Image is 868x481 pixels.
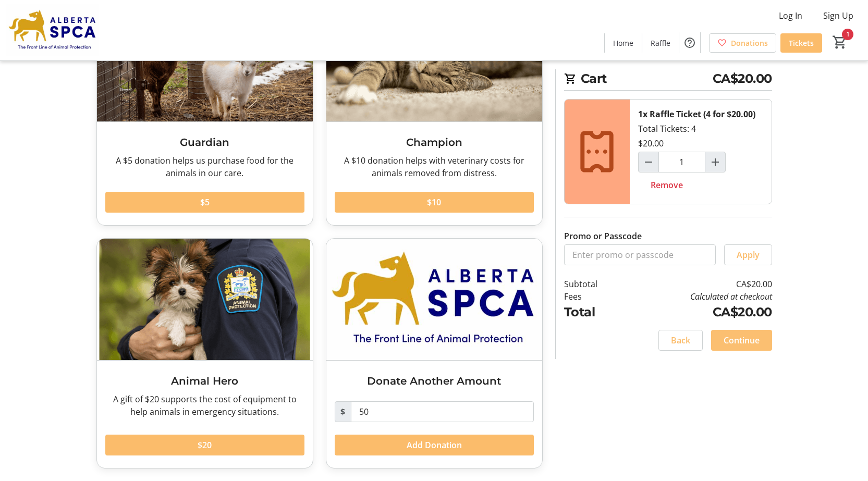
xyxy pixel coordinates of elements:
span: Log In [779,9,802,22]
span: $20 [198,439,212,451]
button: Add Donation [335,435,534,455]
td: Fees [564,290,625,303]
img: Alberta SPCA's Logo [6,4,99,56]
button: $20 [105,435,304,455]
button: Sign Up [815,7,862,24]
td: Total [564,303,625,322]
button: Log In [771,7,811,24]
a: Tickets [780,33,822,53]
label: Promo or Passcode [564,230,642,242]
button: Back [658,330,703,351]
button: $10 [335,192,534,213]
button: Help [679,32,700,53]
span: $5 [200,196,210,208]
button: Continue [711,330,772,351]
h3: Donate Another Amount [335,373,534,389]
td: Calculated at checkout [624,290,772,303]
span: Remove [651,179,683,191]
span: Apply [737,249,760,261]
div: A $10 donation helps with veterinary costs for animals removed from distress. [335,154,534,179]
a: Raffle [642,33,679,53]
div: 1x Raffle Ticket (4 for $20.00) [638,108,755,120]
a: Donations [709,33,776,53]
input: Raffle Ticket (4 for $20.00) Quantity [658,152,705,172]
div: A $5 donation helps us purchase food for the animals in our care. [105,154,304,179]
a: Home [605,33,642,53]
button: Remove [638,175,695,195]
div: A gift of $20 supports the cost of equipment to help animals in emergency situations. [105,393,304,418]
span: $ [335,401,351,422]
button: Cart [830,33,849,52]
div: Total Tickets: 4 [630,100,772,204]
span: CA$20.00 [713,69,772,88]
button: Decrement by one [639,152,658,172]
h3: Champion [335,134,534,150]
span: Sign Up [823,9,853,22]
td: CA$20.00 [624,303,772,322]
img: Animal Hero [97,239,313,360]
button: Apply [724,244,772,265]
span: Home [613,38,633,48]
button: $5 [105,192,304,213]
img: Donate Another Amount [326,239,542,360]
span: Back [671,334,690,347]
span: $10 [427,196,441,208]
h2: Cart [564,69,772,91]
span: Raffle [651,38,670,48]
h3: Guardian [105,134,304,150]
input: Enter promo or passcode [564,244,716,265]
td: CA$20.00 [624,278,772,290]
span: Tickets [789,38,814,48]
h3: Animal Hero [105,373,304,389]
button: Increment by one [705,152,725,172]
div: $20.00 [638,137,664,150]
input: Donation Amount [351,401,534,422]
td: Subtotal [564,278,625,290]
span: Continue [724,334,760,347]
span: Add Donation [407,439,462,451]
span: Donations [731,38,768,48]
